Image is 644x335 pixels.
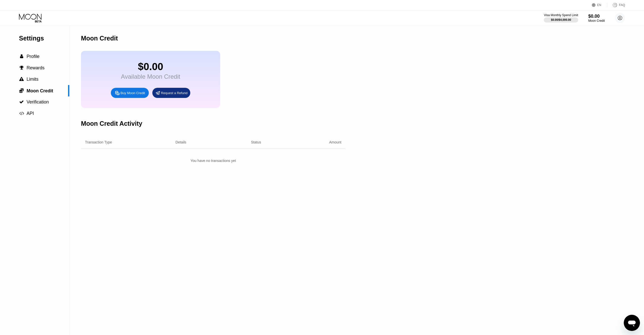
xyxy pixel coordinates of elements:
[27,77,38,82] span: Limits
[120,91,145,95] div: Buy Moon Credit
[20,54,23,59] span: 
[588,19,605,23] div: Moon Credit
[607,3,625,8] div: FAQ
[176,140,186,144] div: Details
[544,13,578,17] div: Visa Monthly Spend Limit
[152,88,190,98] div: Request a Refund
[27,111,34,116] span: API
[85,140,112,144] div: Transaction Type
[588,14,605,23] div: $0.00Moon Credit
[19,88,24,93] div: 
[551,18,571,21] div: $0.00 / $4,000.00
[19,35,69,42] div: Settings
[121,73,180,80] div: Available Moon Credit
[19,100,24,104] span: 
[19,77,24,81] div: 
[597,3,601,7] div: EN
[19,66,24,70] div: 
[81,35,118,42] div: Moon Credit
[329,140,341,144] div: Amount
[544,13,578,23] div: Visa Monthly Spend Limit$0.00/$4,000.00
[19,77,24,81] span: 
[81,156,345,165] div: You have no transactions yet
[19,88,24,93] span: 
[81,120,142,127] div: Moon Credit Activity
[624,315,640,331] iframe: Кнопка запуска окна обмена сообщениями
[619,3,625,7] div: FAQ
[27,88,53,93] span: Moon Credit
[27,99,49,104] span: Verification
[251,140,261,144] div: Status
[161,91,188,95] div: Request a Refund
[19,54,24,59] div: 
[27,54,39,59] span: Profile
[592,3,607,8] div: EN
[111,88,149,98] div: Buy Moon Credit
[588,14,605,19] div: $0.00
[19,100,24,104] div: 
[19,66,24,70] span: 
[121,61,180,72] div: $0.00
[27,65,45,70] span: Rewards
[19,111,24,116] span: 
